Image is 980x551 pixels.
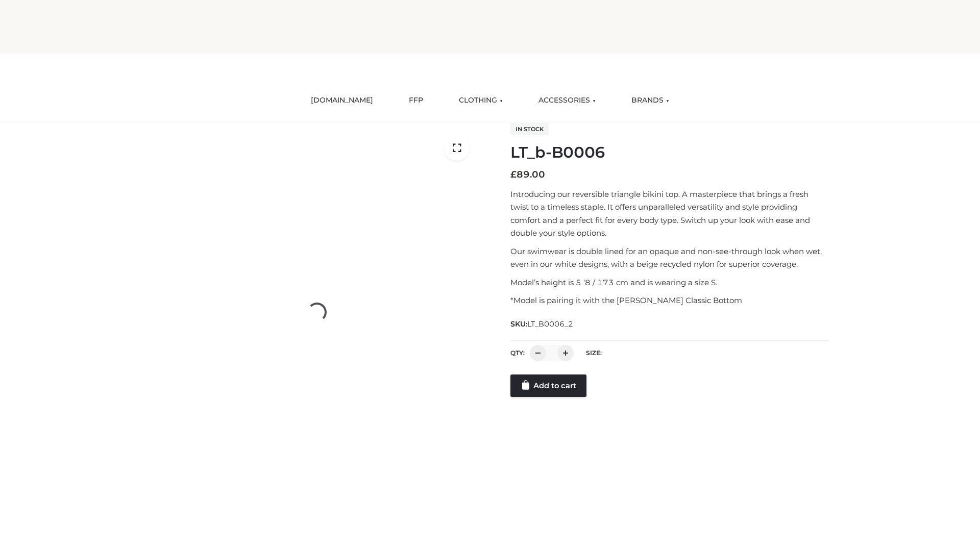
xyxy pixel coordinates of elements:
p: Our swimwear is double lined for an opaque and non-see-through look when wet, even in our white d... [510,245,828,271]
a: Add to cart [510,374,586,397]
bdi: 89.00 [510,169,545,180]
a: BRANDS [624,89,677,112]
a: FFP [401,89,431,112]
span: £ [510,169,517,180]
span: LT_B0006_2 [527,319,573,329]
a: CLOTHING [451,89,510,112]
a: ACCESSORIES [531,89,603,112]
label: Size: [586,349,602,357]
label: QTY: [510,349,525,357]
p: *Model is pairing it with the [PERSON_NAME] Classic Bottom [510,294,828,307]
span: SKU: [510,318,574,330]
p: Introducing our reversible triangle bikini top. A masterpiece that brings a fresh twist to a time... [510,188,828,240]
span: In stock [510,123,549,135]
a: [DOMAIN_NAME] [303,89,381,112]
p: Model’s height is 5 ‘8 / 173 cm and is wearing a size S. [510,276,828,289]
h1: LT_b-B0006 [510,143,828,162]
